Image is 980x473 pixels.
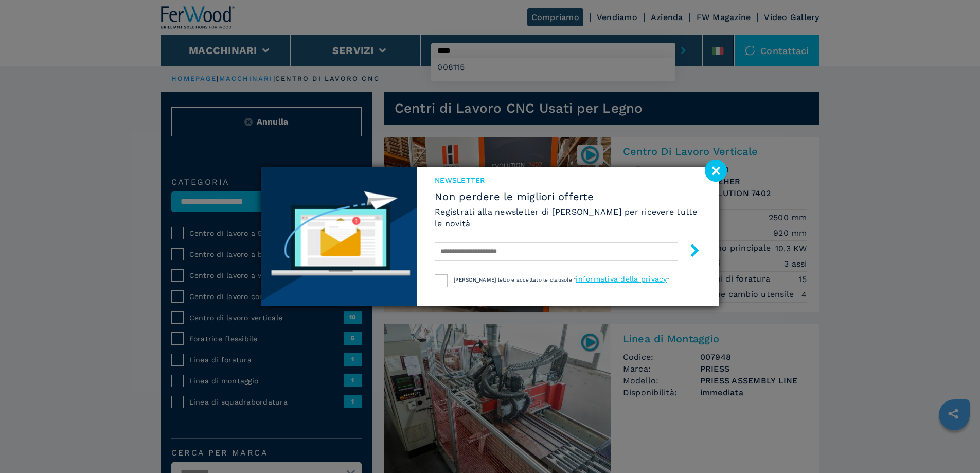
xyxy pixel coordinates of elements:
[454,277,576,283] span: [PERSON_NAME] letto e accettato le clausole "
[261,167,417,306] img: Newsletter image
[667,277,669,283] span: "
[435,206,701,230] h6: Registrati alla newsletter di [PERSON_NAME] per ricevere tutte le novità
[435,190,701,203] span: Non perdere le migliori offerte
[576,275,667,283] a: informativa della privacy
[435,175,701,185] span: NEWSLETTER
[678,240,701,264] button: submit-button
